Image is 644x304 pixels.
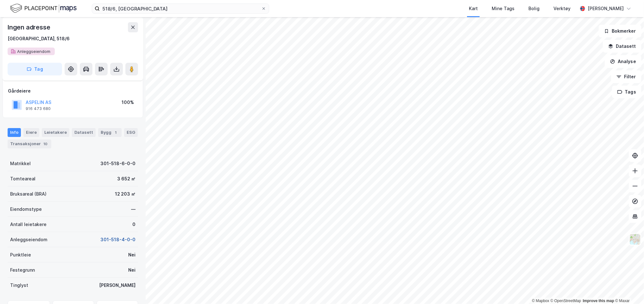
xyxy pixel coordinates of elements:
div: Nei [128,251,136,259]
div: Verktøy [553,5,571,12]
div: Ingen adresse [8,22,51,32]
button: Bokmerker [599,25,641,37]
img: Z [629,233,641,245]
div: 12 203 ㎡ [115,190,136,198]
div: Anleggseiendom [10,236,47,243]
div: Kontrollprogram for chat [612,274,644,304]
div: Datasett [72,128,96,137]
div: ESG [124,128,138,137]
div: Antall leietakere [10,221,47,228]
div: Tomteareal [10,175,35,183]
div: Festegrunn [10,266,35,274]
div: 100% [122,99,134,106]
div: Bygg [98,128,122,137]
div: Gårdeiere [8,87,138,95]
div: Tinglyst [10,281,28,289]
div: Info [8,128,21,137]
div: Nei [128,266,136,274]
button: Datasett [603,40,641,53]
div: Bolig [528,5,540,12]
button: Analyse [605,55,641,68]
div: Kart [469,5,478,12]
div: [GEOGRAPHIC_DATA], 518/6 [8,35,70,42]
div: Mine Tags [492,5,515,12]
div: 3 652 ㎡ [117,175,136,183]
div: Transaksjoner [8,139,51,148]
iframe: Chat Widget [612,274,644,304]
div: [PERSON_NAME] [588,5,624,12]
div: [PERSON_NAME] [99,281,136,289]
a: Improve this map [583,299,614,303]
a: OpenStreetMap [551,299,581,303]
button: Tags [612,86,641,98]
div: — [131,205,136,213]
button: Tag [8,63,62,75]
button: Filter [611,70,641,83]
div: Bruksareal (BRA) [10,190,47,198]
div: 301-518-6-0-0 [100,160,136,167]
a: Mapbox [532,299,549,303]
div: 1 [113,129,119,136]
div: 916 473 680 [26,106,51,111]
div: Eiendomstype [10,205,42,213]
div: 0 [132,221,136,228]
div: Leietakere [42,128,69,137]
input: Søk på adresse, matrikkel, gårdeiere, leietakere eller personer [100,4,261,13]
div: 10 [42,141,49,147]
div: Punktleie [10,251,31,259]
button: 301-518-4-0-0 [100,236,136,243]
div: Matrikkel [10,160,31,167]
img: logo.f888ab2527a4732fd821a326f86c7f29.svg [10,3,77,14]
div: Eiere [23,128,39,137]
